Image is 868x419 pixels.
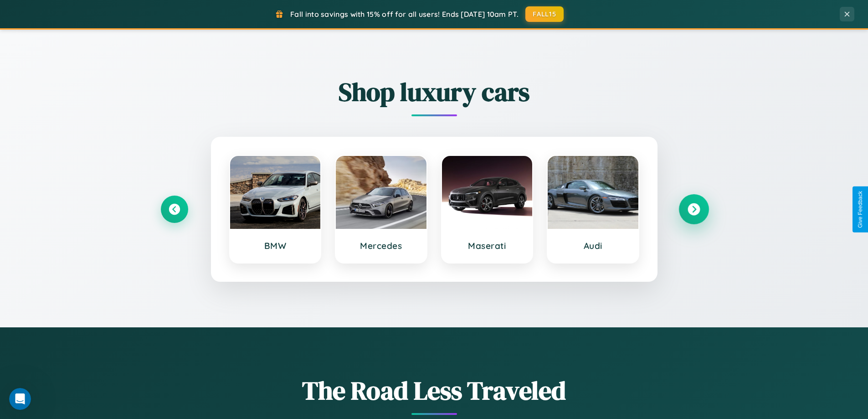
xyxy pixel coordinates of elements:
[525,6,564,22] button: FALL15
[161,74,708,109] h2: Shop luxury cars
[239,240,312,251] h3: BMW
[857,191,863,228] div: Give Feedback
[9,388,31,410] iframe: Intercom live chat
[451,240,524,251] h3: Maserati
[345,240,417,251] h3: Mercedes
[290,10,519,19] span: Fall into savings with 15% off for all users! Ends [DATE] 10am PT.
[161,373,708,408] h1: The Road Less Traveled
[557,240,629,251] h3: Audi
